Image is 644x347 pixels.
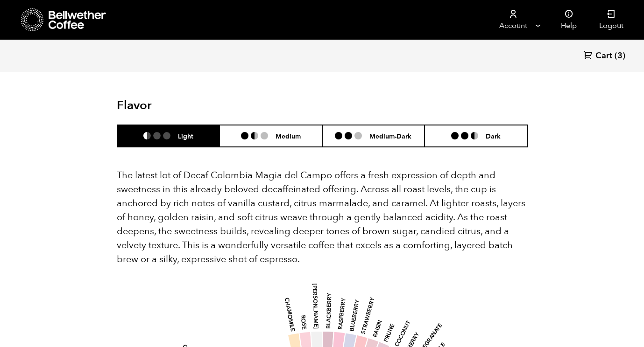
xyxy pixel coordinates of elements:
[117,98,254,113] h2: Flavor
[178,132,193,140] h6: Light
[276,132,301,140] h6: Medium
[595,50,612,62] span: Cart
[615,50,625,62] span: (3)
[486,132,501,140] h6: Dark
[117,168,528,266] p: The latest lot of Decaf Colombia Magia del Campo offers a fresh expression of depth and sweetness...
[369,132,411,140] h6: Medium-Dark
[583,50,625,62] a: Cart (3)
